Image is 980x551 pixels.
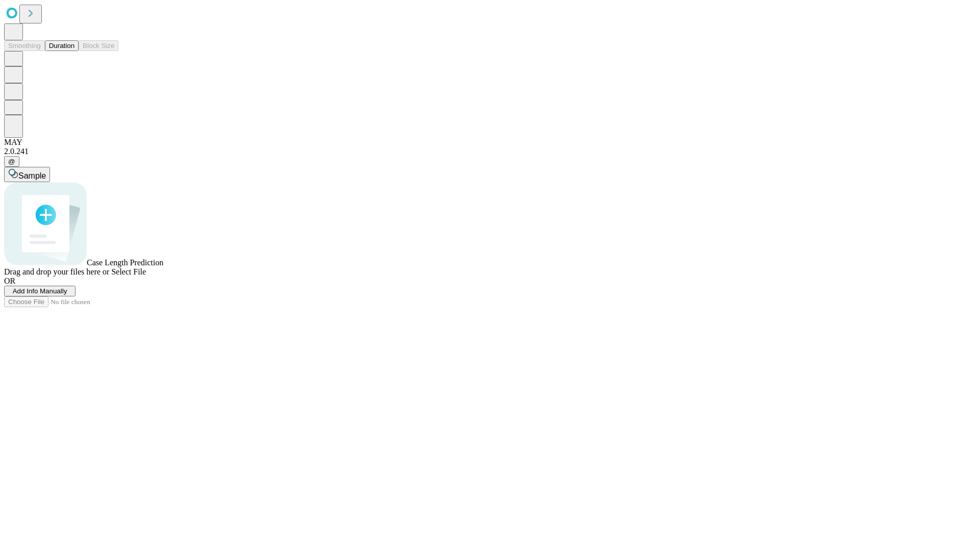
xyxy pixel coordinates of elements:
[4,40,45,51] button: Smoothing
[4,277,15,285] span: OR
[13,287,67,295] span: Add Info Manually
[4,286,76,296] button: Add Info Manually
[79,40,118,51] button: Block Size
[18,171,46,180] span: Sample
[4,147,976,156] div: 2.0.241
[111,267,146,276] span: Select File
[45,40,79,51] button: Duration
[87,258,163,267] span: Case Length Prediction
[4,267,109,276] span: Drag and drop your files here or
[4,156,19,167] button: @
[8,158,15,165] span: @
[4,138,976,147] div: MAY
[4,167,50,182] button: Sample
